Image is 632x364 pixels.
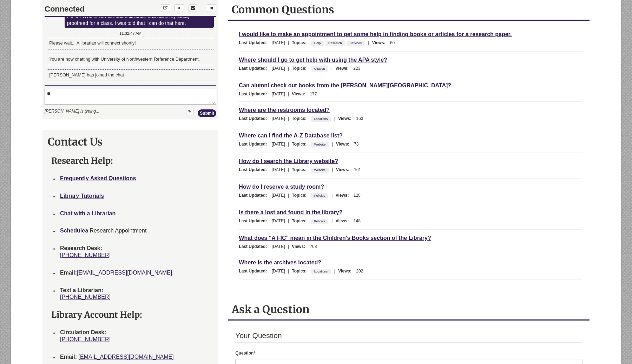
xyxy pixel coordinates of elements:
h2: Common Questions [232,3,586,16]
strong: Research Desk: [60,245,102,251]
span: 161 [354,167,361,172]
strong: Text a Librarian: [60,287,103,293]
strong: Email: [60,354,77,360]
a: Frequently Asked Questions [60,175,136,181]
span: 202 [356,269,363,274]
a: How do I search the Library website? [239,157,338,165]
a: Where is the archives located? [239,258,321,267]
span: Topics: [292,167,310,172]
div: You are now chatting with University of Northwestern Reference Department. [4,54,171,66]
span: | [286,193,291,198]
a: [EMAIL_ADDRESS][DOMAIN_NAME] [77,270,172,276]
span: 73 [354,142,358,147]
span: 163 [356,116,363,121]
strong: Library Account Help: [51,309,142,320]
span: Last Updated: [239,116,270,121]
span: [DATE] [272,167,285,172]
span: Topics: [292,218,310,223]
span: | [330,193,334,198]
a: Services [348,39,363,47]
a: What does "A FIC" mean in the Children's Books section of the Library? [239,234,431,242]
span: Topics: [292,116,310,121]
span: Last Updated: [239,244,270,249]
ul: Topics: [311,193,330,198]
span: a Research Appointment [60,228,146,234]
label: Question [235,350,255,357]
a: How do I reserve a study room? [239,183,324,191]
a: Locations [313,115,329,123]
strong: Circulation Desk: [60,329,106,335]
a: Where are the restrooms located? [239,106,330,114]
span: Views: [336,193,353,198]
a: I would like to make an appointment to get some help in finding books or articles for a research ... [239,30,512,38]
span: | [330,66,334,71]
a: Can alumni check out books from the [PERSON_NAME][GEOGRAPHIC_DATA]? [239,81,451,89]
a: [PHONE_NUMBER] [60,336,111,342]
span: [DATE] [272,193,285,198]
span: Views: [292,92,309,96]
a: Where can I find the A-Z Database list? [239,132,342,140]
span: [DATE] [272,66,285,71]
span: Topics: [292,193,310,198]
ul: Topics: [311,167,330,172]
span: | [333,116,337,121]
span: Topics: [292,66,310,71]
ul: Topics: [311,40,366,45]
span: [DATE] [272,142,285,147]
div: Chat actions [49,5,173,12]
span: | [286,218,291,223]
span: | [286,66,291,71]
strong: Research Help: [51,155,113,166]
span: Topics: [292,269,310,274]
a: Research [327,39,343,47]
button: View/Email Transcript [146,5,154,12]
span: [DATE] [272,244,285,249]
span: [DATE] [272,40,285,45]
span: 223 [353,66,360,71]
textarea: Your message [2,88,173,105]
a: Policies [313,217,326,225]
span: Topics: [292,40,310,45]
div: [PERSON_NAME] has joined the chat [4,70,171,81]
span: Topics: [292,142,310,147]
span: Last Updated: [239,40,270,45]
span: 763 [310,244,317,249]
a: [PHONE_NUMBER] [60,252,111,258]
span: | [366,40,371,45]
span: Last Updated: [239,218,270,223]
a: Website [313,166,327,174]
a: Citation [313,65,326,73]
legend: Your Question [235,329,582,343]
a: [PHONE_NUMBER] [60,294,111,300]
span: | [330,167,335,172]
strong: Email: [60,270,77,276]
span: Last Updated: [239,66,270,71]
a: Chat with a Librarian [60,210,116,216]
span: [DATE] [272,269,285,274]
span: [DATE] [272,218,285,223]
span: | [286,92,291,96]
a: Website [313,141,327,148]
span: | [286,269,291,274]
span: 148 [354,218,361,223]
a: Is there a lost and found in the library? [239,208,342,216]
span: Last Updated: [239,269,270,274]
button: Submit [155,110,173,117]
button: End Chat [164,5,173,12]
a: [EMAIL_ADDRESS][DOMAIN_NAME] [78,354,173,360]
a: Where should I go to get help with using the APA style? [239,56,387,64]
span: Views: [336,167,353,172]
span: [DATE] [272,92,285,96]
h2: Ask a Question [232,303,586,316]
span: 60 [390,40,395,45]
span: | [286,142,291,147]
div: [PERSON_NAME] is typing... [2,109,139,115]
a: Schedule [60,228,85,234]
span: | [286,116,291,121]
ul: Topics: [311,218,330,223]
span: | [286,244,291,249]
time: 11:32:47 AM [4,31,171,36]
strong: Library Tutorials [60,193,104,199]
